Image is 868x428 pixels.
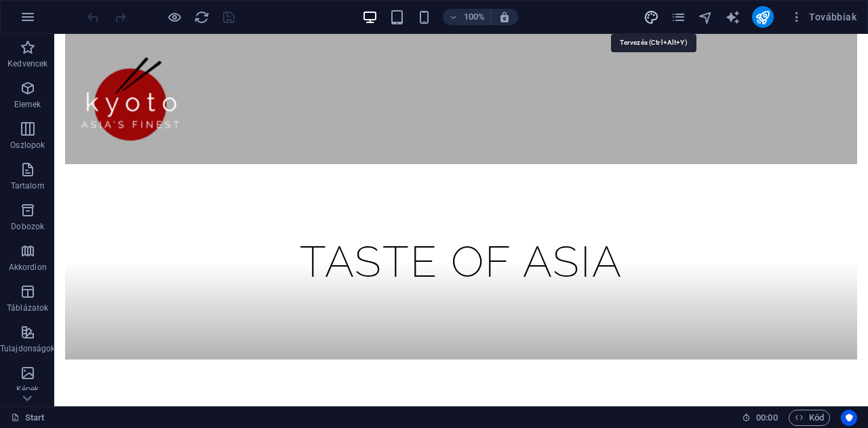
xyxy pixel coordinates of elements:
span: Kód [795,410,824,426]
p: Elemek [14,99,41,110]
button: Usercentrics [841,410,857,426]
p: Képek [16,384,39,395]
button: Kód [789,410,830,426]
button: 100% [443,9,491,25]
a: Kattintson a kijelölés megszüntetéséhez. Dupla kattintás az oldalak megnyitásához [11,410,45,426]
button: design [644,9,660,25]
i: Weboldal újratöltése [194,9,210,25]
i: Navigátor [698,9,713,25]
button: Továbbiak [785,6,862,28]
button: navigator [698,9,714,25]
span: Továbbiak [790,10,856,24]
button: publish [752,6,774,28]
button: Kattintson ide az előnézeti módból való kilépéshez és a szerkesztés folytatásához [166,9,182,25]
p: Dobozok [11,221,44,232]
p: Táblázatok [7,303,48,313]
i: Oldalak (Ctrl+Alt+S) [671,9,686,25]
p: Tartalom [11,180,45,191]
i: AI Writer [725,9,741,25]
button: pages [671,9,687,25]
i: Átméretezés esetén automatikusan beállítja a nagyítási szintet a választott eszköznek megfelelően. [498,11,511,23]
span: : [766,412,768,423]
p: Oszlopok [10,140,45,151]
button: text_generator [725,9,741,25]
span: 00 00 [756,410,777,426]
h6: Munkamenet idő [742,410,778,426]
i: Közzététel [755,9,770,25]
button: reload [193,9,210,25]
p: Kedvencek [7,58,47,69]
p: Akkordion [9,262,47,273]
h6: 100% [463,9,485,25]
